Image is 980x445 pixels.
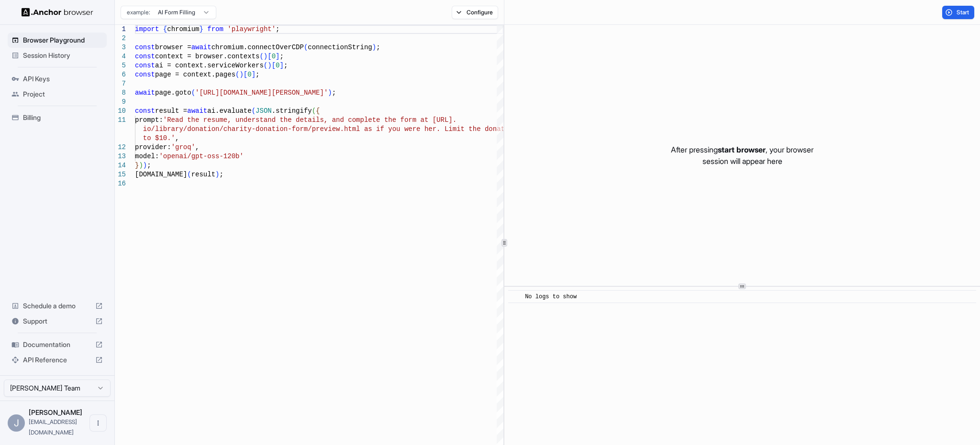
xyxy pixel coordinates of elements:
[279,53,283,60] span: ;
[316,107,320,115] span: {
[8,33,107,48] div: Browser Playground
[135,171,187,178] span: [DOMAIN_NAME]
[135,152,159,160] span: model:
[256,107,272,115] span: JSON
[235,71,239,78] span: (
[718,145,766,154] span: start browser
[8,352,107,368] div: API Reference
[276,25,279,33] span: ;
[127,9,150,16] span: example:
[276,53,279,60] span: ]
[452,6,498,19] button: Configure
[135,53,155,60] span: const
[364,116,457,124] span: lete the form at [URL].
[23,340,91,349] span: Documentation
[191,171,215,178] span: result
[135,116,163,124] span: prompt:
[671,144,813,167] p: After pressing , your browser session will appear here
[215,171,219,178] span: )
[207,107,251,115] span: ai.evaluate
[332,89,336,97] span: ;
[23,355,91,365] span: API Reference
[175,134,179,142] span: ,
[191,89,195,97] span: (
[23,316,91,326] span: Support
[304,43,308,51] span: (
[155,43,191,51] span: browser =
[8,48,107,63] div: Session History
[308,43,372,51] span: connectionString
[259,53,263,60] span: (
[252,107,256,115] span: (
[272,62,276,69] span: [
[267,53,271,60] span: [
[115,52,126,61] div: 4
[525,293,577,300] span: No logs to show
[376,43,380,51] span: ;
[513,292,518,302] span: ​
[207,25,223,33] span: from
[8,87,107,102] div: Project
[267,62,271,69] span: )
[143,162,147,169] span: )
[115,61,126,70] div: 5
[139,162,143,169] span: )
[23,74,103,84] span: API Keys
[276,62,279,69] span: 0
[115,70,126,79] div: 6
[115,34,126,43] div: 2
[29,408,82,416] span: Jovan Wong
[264,62,267,69] span: (
[135,143,171,151] span: provider:
[219,171,223,178] span: ;
[942,6,974,19] button: Start
[135,162,139,169] span: }
[115,98,126,107] div: 9
[135,62,155,69] span: const
[29,418,77,436] span: wjwenn@gmail.com
[89,414,107,432] button: Open menu
[115,116,126,125] div: 11
[135,71,155,78] span: const
[227,25,276,33] span: 'playwright'
[344,125,517,133] span: html as if you were her. Limit the donation
[8,110,107,125] div: Billing
[115,152,126,161] div: 13
[372,43,376,51] span: )
[135,107,155,115] span: const
[135,43,155,51] span: const
[8,314,107,329] div: Support
[256,71,259,78] span: ;
[187,171,191,178] span: (
[115,170,126,179] div: 15
[23,35,103,45] span: Browser Playground
[8,414,25,432] div: J
[115,43,126,52] div: 3
[115,88,126,98] div: 8
[115,25,126,34] div: 1
[264,53,267,60] span: )
[159,152,243,160] span: 'openai/gpt-oss-120b'
[115,161,126,170] div: 14
[23,89,103,99] span: Project
[23,301,91,311] span: Schedule a demo
[163,25,167,33] span: {
[143,125,344,133] span: io/library/donation/charity-donation-form/preview.
[272,53,276,60] span: 0
[115,179,126,188] div: 16
[187,107,207,115] span: await
[279,62,283,69] span: ]
[155,89,191,97] span: page.goto
[155,107,187,115] span: result =
[312,107,316,115] span: (
[328,89,332,97] span: )
[199,25,203,33] span: }
[155,71,235,78] span: page = context.pages
[163,116,364,124] span: 'Read the resume, understand the details, and comp
[191,43,212,51] span: await
[115,79,126,88] div: 7
[155,62,264,69] span: ai = context.serviceWorkers
[252,71,256,78] span: ]
[8,337,107,352] div: Documentation
[239,71,243,78] span: )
